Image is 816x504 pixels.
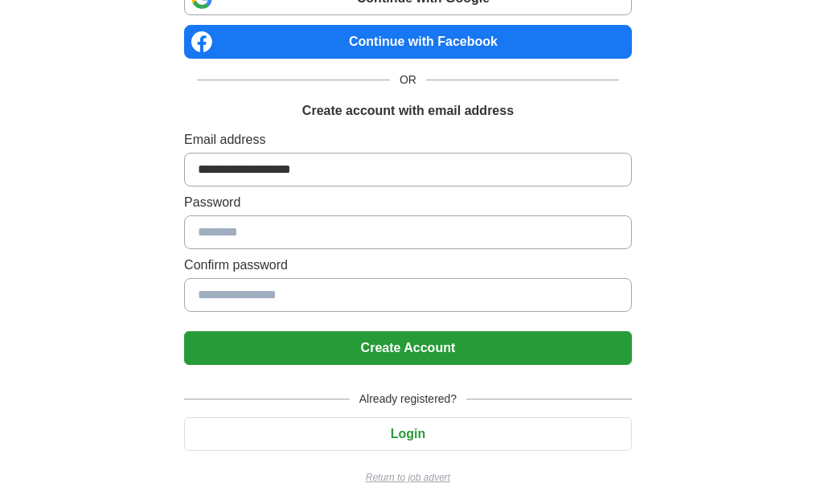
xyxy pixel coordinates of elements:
[184,470,632,485] a: Return to job advert
[184,331,632,365] button: Create Account
[184,130,632,150] label: Email address
[184,417,632,451] button: Login
[184,193,632,212] label: Password
[184,256,632,275] label: Confirm password
[302,101,514,121] h1: Create account with email address
[390,72,426,88] span: OR
[184,427,632,440] a: Login
[184,25,632,59] a: Continue with Facebook
[350,391,466,408] span: Already registered?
